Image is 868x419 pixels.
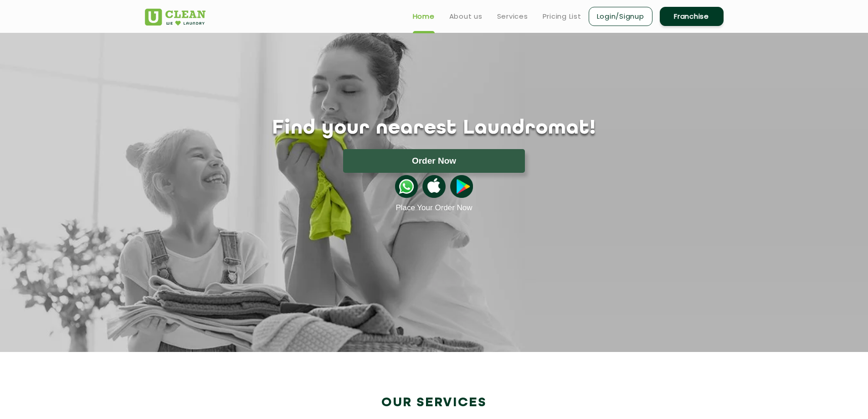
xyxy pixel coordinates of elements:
h2: Our Services [145,395,724,410]
a: Pricing List [543,11,581,22]
a: Login/Signup [589,7,652,26]
img: playstoreicon.png [450,175,473,198]
a: Home [413,11,435,22]
a: Franchise [660,7,724,26]
a: About us [449,11,483,22]
a: Services [497,11,528,22]
img: UClean Laundry and Dry Cleaning [145,9,205,26]
img: apple-icon.png [422,175,445,198]
h1: Find your nearest Laundromat! [138,117,730,140]
img: whatsappicon.png [395,175,418,198]
button: Order Now [343,149,525,173]
a: Place Your Order Now [395,203,472,212]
